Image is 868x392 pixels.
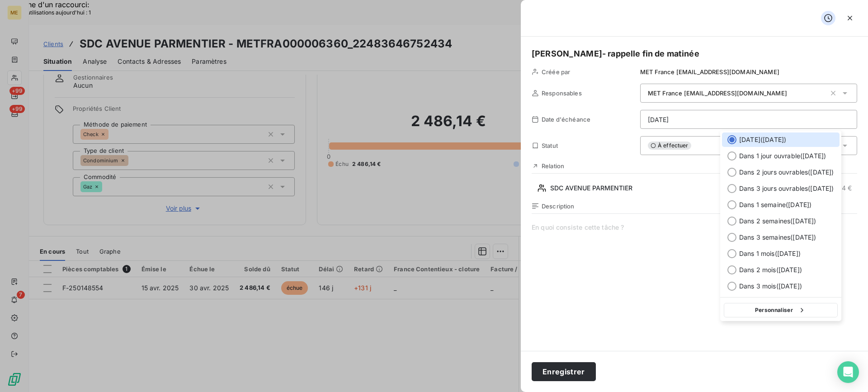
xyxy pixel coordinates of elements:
button: Personnaliser [724,303,838,317]
span: Dans 3 jours ouvrables ( [DATE] ) [739,184,834,193]
span: Dans 1 mois ( [DATE] ) [739,249,801,258]
span: Dans 2 semaines ( [DATE] ) [739,217,816,226]
span: Dans 3 mois ( [DATE] ) [739,282,802,291]
span: Dans 3 semaines ( [DATE] ) [739,233,816,242]
span: [DATE] ( [DATE] ) [739,135,786,144]
span: Dans 2 mois ( [DATE] ) [739,265,802,274]
span: Dans 1 semaine ( [DATE] ) [739,200,811,209]
span: Dans 1 jour ouvrable ( [DATE] ) [739,151,826,161]
span: Dans 2 jours ouvrables ( [DATE] ) [739,168,834,177]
